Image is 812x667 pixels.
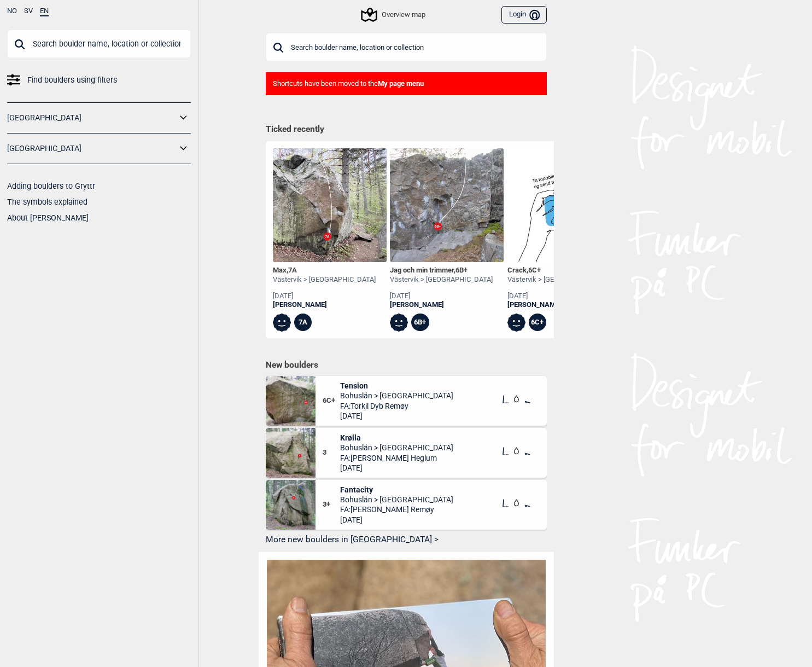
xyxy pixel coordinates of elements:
span: Find boulders using filters [27,72,117,88]
div: Västervik > [GEOGRAPHIC_DATA] [273,275,376,285]
span: 7A [288,266,297,274]
span: Bohuslän > [GEOGRAPHIC_DATA] [340,443,453,453]
div: 7A [294,314,312,332]
img: Krolla [266,428,316,478]
button: NO [7,7,17,15]
div: [DATE] [273,292,376,301]
div: Crack , [507,266,610,275]
div: Västervik > [GEOGRAPHIC_DATA] [390,275,493,285]
button: More new boulders in [GEOGRAPHIC_DATA] > [266,532,547,549]
span: FA: [PERSON_NAME] Heglum [340,453,453,463]
img: Max [273,148,387,262]
div: Jag och min trimmer , [390,266,493,275]
img: Tension [266,376,316,426]
a: [PERSON_NAME] [507,300,610,310]
img: Bilde Mangler [507,148,621,262]
div: [DATE] [507,292,610,301]
span: 6C+ [528,266,541,274]
span: FA: Torkil Dyb Remøy [340,401,453,411]
div: Overview map [363,8,425,21]
a: The symbols explained [7,198,87,206]
a: [GEOGRAPHIC_DATA] [7,141,177,156]
div: Tension6C+TensionBohuslän > [GEOGRAPHIC_DATA]FA:Torkil Dyb Remøy[DATE] [266,376,547,426]
div: Fantacity3+FantacityBohuslän > [GEOGRAPHIC_DATA]FA:[PERSON_NAME] Remøy[DATE] [266,480,547,530]
a: [PERSON_NAME] [273,300,376,310]
div: Krolla3KrøllaBohuslän > [GEOGRAPHIC_DATA]FA:[PERSON_NAME] Heglum[DATE] [266,428,547,478]
div: 6C+ [529,314,547,332]
span: Fantacity [340,485,453,495]
img: Jag och min trimmer 230722 [390,148,504,262]
span: [DATE] [340,463,453,473]
button: SV [24,7,33,15]
span: [DATE] [340,515,453,525]
h1: New boulders [266,359,547,370]
button: EN [40,7,49,16]
span: 3+ [323,500,341,509]
div: 6B+ [411,314,429,332]
input: Search boulder name, location or collection [7,30,191,58]
div: Västervik > [GEOGRAPHIC_DATA] [507,275,610,285]
span: Bohuslän > [GEOGRAPHIC_DATA] [340,391,453,401]
span: Krølla [340,433,453,443]
span: 6C+ [323,396,341,405]
b: My page menu [378,79,424,88]
div: [DATE] [390,292,493,301]
span: Bohuslän > [GEOGRAPHIC_DATA] [340,495,453,504]
a: Adding boulders to Gryttr [7,182,95,190]
a: About [PERSON_NAME] [7,213,89,222]
div: Max , [273,266,376,275]
input: Search boulder name, location or collection [266,33,547,61]
h1: Ticked recently [266,124,547,136]
span: 3 [323,448,341,457]
a: [GEOGRAPHIC_DATA] [7,110,177,126]
span: 6B+ [455,266,468,274]
div: Shortcuts have been moved to the [266,72,547,96]
span: Tension [340,381,453,391]
button: Login [501,6,546,24]
span: FA: [PERSON_NAME] Remøy [340,504,453,514]
span: [DATE] [340,411,453,421]
a: Find boulders using filters [7,72,191,88]
img: Fantacity [266,480,316,530]
a: [PERSON_NAME] [390,300,493,310]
